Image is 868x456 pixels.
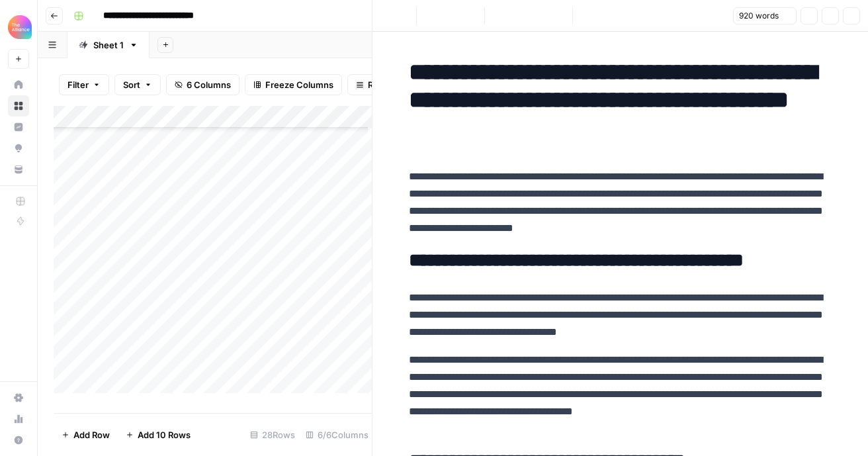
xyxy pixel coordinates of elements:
[245,424,300,445] div: 28 Rows
[733,7,797,24] button: 920 words
[123,78,140,91] span: Sort
[8,15,32,39] img: Alliance Logo
[59,74,109,95] button: Filter
[8,11,29,44] button: Workspace: Alliance
[67,32,150,58] a: Sheet 1
[73,428,110,441] span: Add Row
[138,428,191,441] span: Add 10 Rows
[67,78,89,91] span: Filter
[245,74,342,95] button: Freeze Columns
[265,78,333,91] span: Freeze Columns
[8,74,29,95] a: Home
[8,95,29,116] a: Browse
[118,424,198,445] button: Add 10 Rows
[187,78,231,91] span: 6 Columns
[347,74,424,95] button: Row Height
[300,424,374,445] div: 6/6 Columns
[166,74,239,95] button: 6 Columns
[8,159,29,180] a: Your Data
[739,10,779,22] span: 920 words
[8,387,29,408] a: Settings
[114,74,161,95] button: Sort
[8,430,29,451] button: Help + Support
[93,38,124,52] div: Sheet 1
[8,116,29,138] a: Insights
[54,424,118,445] button: Add Row
[8,138,29,159] a: Opportunities
[8,408,29,430] a: Usage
